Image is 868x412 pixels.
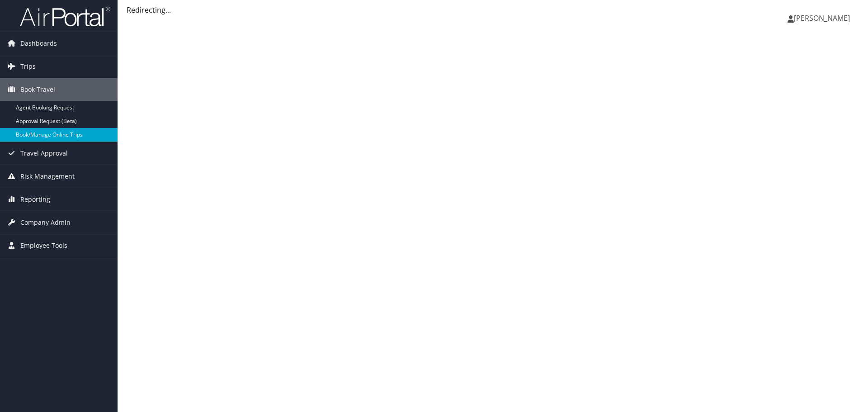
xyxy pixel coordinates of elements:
[794,13,850,23] span: [PERSON_NAME]
[20,78,55,101] span: Book Travel
[20,165,75,188] span: Risk Management
[20,211,71,234] span: Company Admin
[127,5,859,15] div: Redirecting...
[20,234,67,257] span: Employee Tools
[20,6,110,27] img: airportal-logo.png
[20,32,57,55] span: Dashboards
[20,142,68,165] span: Travel Approval
[788,5,859,32] a: [PERSON_NAME]
[20,188,50,211] span: Reporting
[20,55,36,78] span: Trips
